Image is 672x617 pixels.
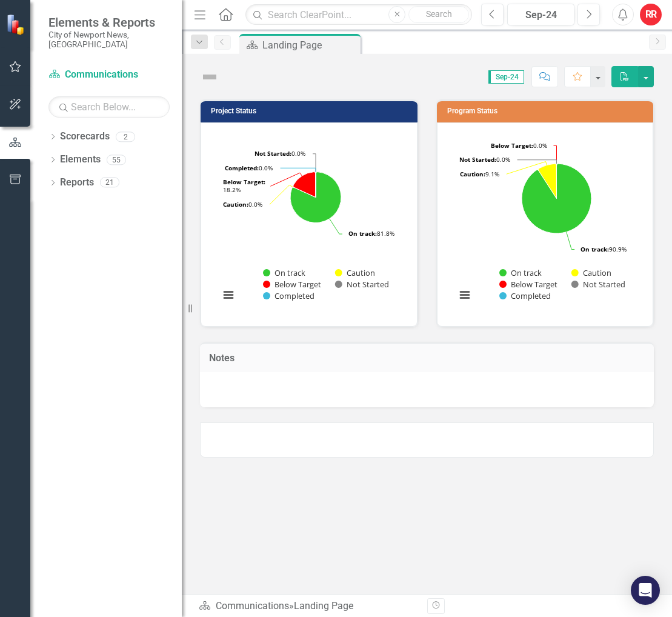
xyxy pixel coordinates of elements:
text: 90.9% [581,245,627,253]
h3: Project Status [211,107,411,115]
button: Show Not Started [571,279,625,290]
tspan: Not Started: [254,149,291,158]
text: 0.0% [225,164,273,172]
button: Sep-24 [507,4,574,25]
button: View chart menu, Chart [456,287,473,304]
div: 2 [116,132,135,142]
div: Chart. Highcharts interactive chart. [450,132,641,314]
button: Show Caution [571,268,611,279]
text: Not Started [582,279,625,290]
text: Caution [347,267,375,278]
svg: Interactive chart [450,132,640,314]
span: Search [426,9,452,19]
div: Open Intercom Messenger [631,576,660,605]
img: Not Defined [200,67,219,87]
img: ClearPoint Strategy [6,13,28,35]
a: Communications [216,600,289,612]
tspan: On track: [348,229,377,238]
div: 21 [100,178,119,188]
tspan: Caution: [460,170,485,178]
text: Below Target [511,279,557,290]
path: On track, 10. [522,164,591,233]
text: 0.0% [491,141,547,150]
text: On track [274,267,305,278]
button: Show Below Target [499,279,558,290]
text: 81.8% [348,229,394,238]
div: Landing Page [294,600,353,612]
a: Reports [60,176,94,190]
button: RR [640,4,662,25]
text: 0.0% [254,149,305,158]
div: 55 [107,155,126,165]
text: Below Target [274,279,321,290]
h3: Notes [209,353,645,364]
div: » [199,599,418,613]
button: Show Completed [499,291,550,302]
button: Show Below Target [263,279,322,290]
text: 0.0% [223,200,262,208]
text: 18.2% [223,178,265,194]
text: 0.0% [459,155,510,164]
a: Elements [60,153,101,167]
div: Chart. Highcharts interactive chart. [213,132,405,314]
text: Not Started [347,279,389,290]
a: Scorecards [60,130,110,144]
path: Caution, 1. [538,164,556,198]
tspan: Caution: [223,200,248,208]
button: Show Caution [335,268,374,279]
tspan: Below Target: [223,178,265,186]
tspan: Completed: [225,164,259,172]
tspan: Not Started: [459,155,496,164]
tspan: Below Target: [491,141,533,150]
span: Sep-24 [488,70,524,84]
small: City of Newport News, [GEOGRAPHIC_DATA] [48,30,170,50]
div: Landing Page [262,38,358,53]
path: Below Target, 2. [293,172,316,198]
text: On track [511,267,542,278]
tspan: On track: [581,245,609,253]
input: Search ClearPoint... [245,4,472,25]
text: Completed [274,290,314,301]
text: Caution [582,267,611,278]
path: On track, 9. [290,172,341,223]
input: Search Below... [48,96,170,118]
span: Elements & Reports [48,15,170,30]
button: Show On track [263,268,305,279]
button: Show On track [499,268,542,279]
svg: Interactive chart [213,132,404,314]
button: Show Completed [263,291,314,302]
button: View chart menu, Chart [220,287,237,304]
h3: Program Status [447,107,648,115]
a: Communications [48,68,170,82]
button: Show Not Started [335,279,388,290]
button: Search [408,6,469,23]
div: Sep-24 [511,8,570,22]
text: Completed [511,290,551,301]
text: 9.1% [460,170,499,178]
